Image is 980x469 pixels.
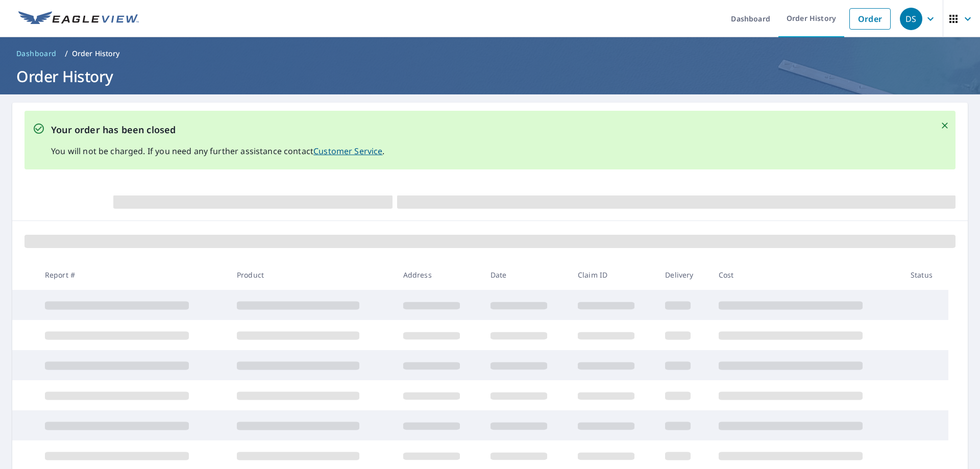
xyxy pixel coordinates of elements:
[16,48,57,59] span: Dashboard
[657,260,710,290] th: Delivery
[900,8,922,30] div: DS
[12,66,968,87] h1: Order History
[65,47,68,60] li: /
[482,260,570,290] th: Date
[72,48,120,59] p: Order History
[570,260,657,290] th: Claim ID
[12,45,61,62] a: Dashboard
[902,260,948,290] th: Status
[849,8,891,30] a: Order
[12,45,968,62] nav: breadcrumb
[395,260,482,290] th: Address
[51,145,385,157] p: You will not be charged. If you need any further assistance contact .
[313,145,382,157] a: Customer Service
[51,123,385,137] p: Your order has been closed
[710,260,902,290] th: Cost
[938,119,951,132] button: Close
[229,260,395,290] th: Product
[18,11,139,27] img: EV Logo
[37,260,229,290] th: Report #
